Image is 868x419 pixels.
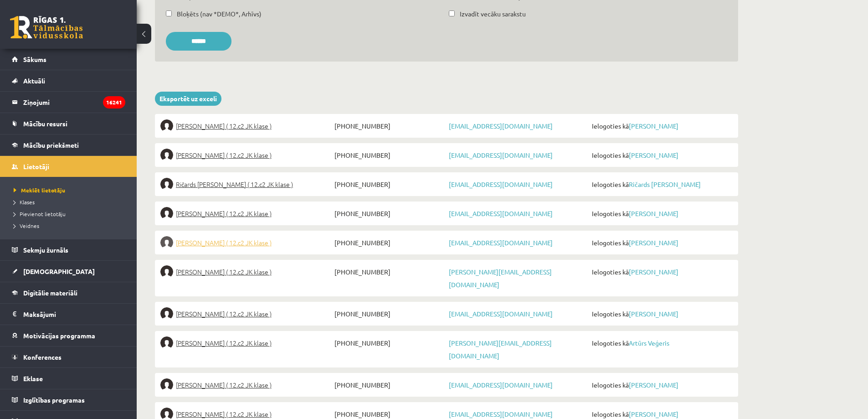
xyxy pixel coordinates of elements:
a: Digitālie materiāli [12,282,125,303]
a: [PERSON_NAME][EMAIL_ADDRESS][DOMAIN_NAME] [449,268,552,289]
a: [PERSON_NAME] [629,238,678,247]
a: Ričards [PERSON_NAME] [629,180,701,188]
span: Veidnes [14,222,39,229]
span: Ielogoties kā [590,207,733,220]
a: Veidnes [14,222,128,230]
a: Izglītības programas [12,389,125,410]
img: Artūrs Veģeris [160,336,173,349]
a: [DEMOGRAPHIC_DATA] [12,261,125,282]
a: [PERSON_NAME] ( 12.c2 JK klase ) [160,236,332,249]
span: [PHONE_NUMBER] [332,119,447,132]
span: [PHONE_NUMBER] [332,236,447,249]
a: Aktuāli [12,70,125,91]
img: Tīna Tauriņa [160,207,173,220]
span: Ielogoties kā [590,119,733,132]
a: [EMAIL_ADDRESS][DOMAIN_NAME] [449,180,553,188]
a: Konferences [12,347,125,367]
span: [PERSON_NAME] ( 12.c2 JK klase ) [176,307,272,320]
a: [PERSON_NAME] ( 12.c2 JK klase ) [160,207,332,220]
a: [PERSON_NAME] ( 12.c2 JK klase ) [160,119,332,132]
span: Lietotāji [23,162,49,171]
span: [PERSON_NAME] ( 12.c2 JK klase ) [176,207,272,220]
span: Ielogoties kā [590,378,733,391]
span: Ielogoties kā [590,236,733,249]
span: Motivācijas programma [23,331,95,340]
span: [PHONE_NUMBER] [332,378,447,391]
span: [PHONE_NUMBER] [332,178,447,191]
a: Lietotāji [12,156,125,177]
span: [PHONE_NUMBER] [332,307,447,320]
a: Klases [14,198,128,206]
a: [EMAIL_ADDRESS][DOMAIN_NAME] [449,209,553,217]
span: [PHONE_NUMBER] [332,336,447,349]
a: [PERSON_NAME] [629,381,678,389]
a: Sekmju žurnāls [12,239,125,260]
span: Aktuāli [23,77,45,85]
a: [PERSON_NAME] [629,151,678,159]
a: Pievienot lietotāju [14,210,128,218]
span: [PERSON_NAME] ( 12.c2 JK klase ) [176,378,272,391]
a: Eklase [12,368,125,389]
legend: Ziņojumi [23,92,125,113]
a: Motivācijas programma [12,325,125,346]
a: Eksportēt uz exceli [155,92,221,106]
a: Mācību priekšmeti [12,134,125,155]
a: [PERSON_NAME] ( 12.c2 JK klase ) [160,149,332,161]
i: 16241 [103,96,125,109]
img: Beatrise Vanaga [160,307,173,320]
span: Ielogoties kā [590,307,733,320]
a: [PERSON_NAME] ( 12.c2 JK klase ) [160,336,332,349]
a: [PERSON_NAME] ( 12.c2 JK klase ) [160,265,332,278]
span: Ričards [PERSON_NAME] ( 12.c2 JK klase ) [176,178,293,191]
span: [PHONE_NUMBER] [332,149,447,161]
a: [EMAIL_ADDRESS][DOMAIN_NAME] [449,410,553,418]
span: Klases [14,198,35,206]
span: Sekmju žurnāls [23,246,68,254]
img: Ričards Eduards Šnore [160,178,173,191]
a: [PERSON_NAME] [629,268,678,276]
span: [PERSON_NAME] ( 12.c2 JK klase ) [176,336,272,349]
span: Ielogoties kā [590,149,733,161]
span: Izglītības programas [23,396,85,404]
a: [EMAIL_ADDRESS][DOMAIN_NAME] [449,310,553,318]
span: Konferences [23,353,62,361]
a: [PERSON_NAME] ( 12.c2 JK klase ) [160,307,332,320]
label: Bloķēts (nav *DEMO*, Arhīvs) [177,9,262,19]
a: Artūrs Veģeris [629,339,669,347]
span: Mācību resursi [23,119,67,128]
a: [PERSON_NAME] [629,410,678,418]
span: Ielogoties kā [590,336,733,349]
span: Pievienot lietotāju [14,210,66,217]
span: [DEMOGRAPHIC_DATA] [23,267,95,275]
img: Lote Voldiņa [160,378,173,391]
a: Maksājumi [12,304,125,325]
span: Digitālie materiāli [23,289,77,297]
a: [EMAIL_ADDRESS][DOMAIN_NAME] [449,122,553,130]
img: Dāvis Linards Steķis [160,119,173,132]
span: Ielogoties kā [590,178,733,191]
a: [EMAIL_ADDRESS][DOMAIN_NAME] [449,238,553,247]
a: [PERSON_NAME] [629,122,678,130]
span: [PERSON_NAME] ( 12.c2 JK klase ) [176,265,272,278]
a: [EMAIL_ADDRESS][DOMAIN_NAME] [449,151,553,159]
span: Eklase [23,374,43,383]
span: [PHONE_NUMBER] [332,207,447,220]
a: [PERSON_NAME][EMAIL_ADDRESS][DOMAIN_NAME] [449,339,552,360]
span: [PERSON_NAME] ( 12.c2 JK klase ) [176,119,272,132]
span: [PERSON_NAME] ( 12.c2 JK klase ) [176,149,272,161]
span: Meklēt lietotāju [14,186,65,194]
a: Meklēt lietotāju [14,186,128,194]
a: [PERSON_NAME] ( 12.c2 JK klase ) [160,378,332,391]
label: Izvadīt vecāku sarakstu [460,9,526,19]
span: [PHONE_NUMBER] [332,265,447,278]
a: Mācību resursi [12,113,125,134]
span: Ielogoties kā [590,265,733,278]
a: Rīgas 1. Tālmācības vidusskola [10,16,83,39]
span: Sākums [23,55,46,63]
a: Sākums [12,49,125,70]
a: [EMAIL_ADDRESS][DOMAIN_NAME] [449,381,553,389]
a: [PERSON_NAME] [629,209,678,217]
img: Veronika Tomaševiča [160,236,173,249]
legend: Maksājumi [23,304,125,325]
a: [PERSON_NAME] [629,310,678,318]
